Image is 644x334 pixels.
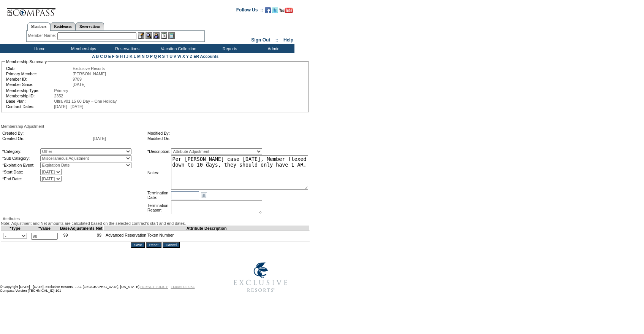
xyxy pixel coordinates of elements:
[6,88,54,93] td: Membership Type:
[70,226,95,231] td: Adjustments
[73,66,105,71] span: Exclusive Resorts
[54,104,84,109] span: [DATE] - [DATE]
[100,54,103,59] a: C
[251,37,270,43] a: Sign Out
[6,2,56,17] img: Compass Home
[2,169,40,175] td: *Start Date:
[272,7,278,13] img: Follow us on Twitter
[279,8,293,13] img: Subscribe to our YouTube Channel
[163,242,180,248] input: Cancel
[171,285,195,289] a: TERMS OF USE
[174,54,176,59] a: V
[92,54,95,59] a: A
[265,7,271,13] img: Become our fan on Facebook
[166,54,169,59] a: T
[116,54,119,59] a: G
[73,77,82,81] span: 9789
[6,99,54,103] td: Base Plan:
[226,258,294,296] img: Exclusive Resorts
[190,54,193,59] a: Z
[236,6,263,16] td: Follow Us ::
[104,54,107,59] a: D
[265,10,271,14] a: Become our fan on Facebook
[153,32,160,39] img: Impersonate
[168,32,175,39] img: b_calculator.gif
[148,44,207,53] td: Vacation Collection
[6,82,72,87] td: Member Since:
[17,44,61,53] td: Home
[147,155,170,190] td: Notes:
[2,176,40,182] td: *End Date:
[150,54,153,59] a: P
[140,285,168,289] a: PRIVACY POLICY
[60,231,70,242] td: 99
[200,191,208,199] a: Open the calendar popup.
[60,226,70,231] td: Base
[54,88,68,93] span: Primary
[1,221,310,226] div: Note: Adjustment and Net amounts are calculated based on the selected contract's start and end da...
[54,99,117,103] span: Ultra v01.15 60 Day – One Holiday
[147,148,170,154] td: *Description:
[27,22,51,31] a: Members
[2,162,40,168] td: *Expiration Event:
[130,54,133,59] a: K
[6,72,72,76] td: Primary Member:
[61,44,104,53] td: Memberships
[2,155,40,161] td: *Sub Category:
[279,10,293,14] a: Subscribe to our YouTube Channel
[137,54,141,59] a: M
[76,22,104,30] a: Reservations
[96,54,99,59] a: B
[29,226,60,231] td: *Value
[193,54,218,59] a: ER Accounts
[147,131,290,135] td: Modified By:
[146,242,161,248] input: Reset
[147,136,290,141] td: Modified On:
[169,54,172,59] a: U
[207,44,251,53] td: Reports
[6,94,54,98] td: Membership ID:
[272,10,278,14] a: Follow us on Twitter
[6,66,72,71] td: Club:
[112,54,115,59] a: F
[1,216,310,221] div: Attributes
[5,59,47,64] legend: Membership Summary
[158,54,161,59] a: R
[146,54,149,59] a: O
[275,37,278,43] span: ::
[182,54,185,59] a: X
[2,136,92,141] td: Created On:
[2,131,92,135] td: Created By:
[161,32,167,39] img: Reservations
[95,231,104,242] td: 99
[103,231,310,242] td: Advanced Reservation Token Number
[108,54,111,59] a: E
[50,22,76,30] a: Residences
[120,54,123,59] a: H
[134,54,136,59] a: L
[2,148,40,154] td: *Category:
[142,54,145,59] a: N
[126,54,128,59] a: J
[93,136,106,141] span: [DATE]
[147,191,170,200] td: Termination Date:
[6,77,72,81] td: Member ID:
[154,54,157,59] a: Q
[6,104,54,109] td: Contract Dates:
[177,54,181,59] a: W
[1,226,29,231] td: *Type
[103,226,310,231] td: Attribute Description
[73,72,106,76] span: [PERSON_NAME]
[104,44,148,53] td: Reservations
[147,200,170,215] td: Termination Reason:
[54,94,63,98] span: 2352
[162,54,165,59] a: S
[95,226,104,231] td: Net
[1,124,310,129] div: Membership Adjustment
[138,32,144,39] img: b_edit.gif
[283,37,293,43] a: Help
[146,32,152,39] img: View
[251,44,294,53] td: Admin
[186,54,189,59] a: Y
[131,242,145,248] input: Save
